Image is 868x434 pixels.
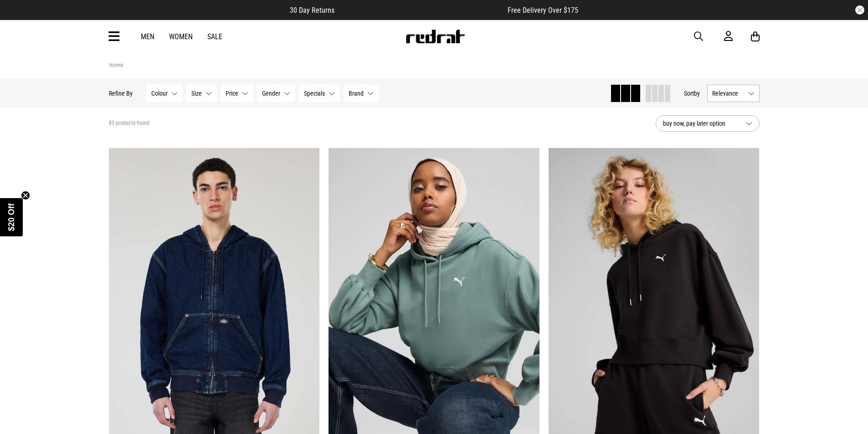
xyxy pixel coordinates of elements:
button: Size [186,85,217,102]
span: Size [191,90,202,97]
a: Sale [207,32,222,41]
span: $20 Off [7,203,16,231]
a: Men [141,32,154,41]
iframe: Customer reviews powered by Trustpilot [353,5,489,15]
span: Colour [151,90,168,97]
span: 30 Day Returns [290,6,334,15]
button: buy now, pay later option [656,115,760,132]
button: Price [221,85,253,102]
button: Colour [146,85,183,102]
button: Gender [257,85,295,102]
span: Gender [262,90,280,97]
span: 83 products found [109,120,149,127]
button: Specials [299,85,340,102]
span: by [694,90,700,97]
span: Free Delivery Over $175 [508,6,578,15]
span: Brand [349,90,364,97]
button: Sortby [684,88,700,99]
a: Home [109,61,123,68]
span: Relevance [712,90,745,97]
button: Close teaser [21,191,30,200]
button: Brand [344,85,379,102]
p: Refine By [109,90,133,97]
span: buy now, pay later option [663,118,739,129]
span: Price [226,90,238,97]
img: Redrat logo [405,30,465,43]
button: Relevance [707,85,760,102]
span: Specials [304,90,325,97]
a: Women [169,32,193,41]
